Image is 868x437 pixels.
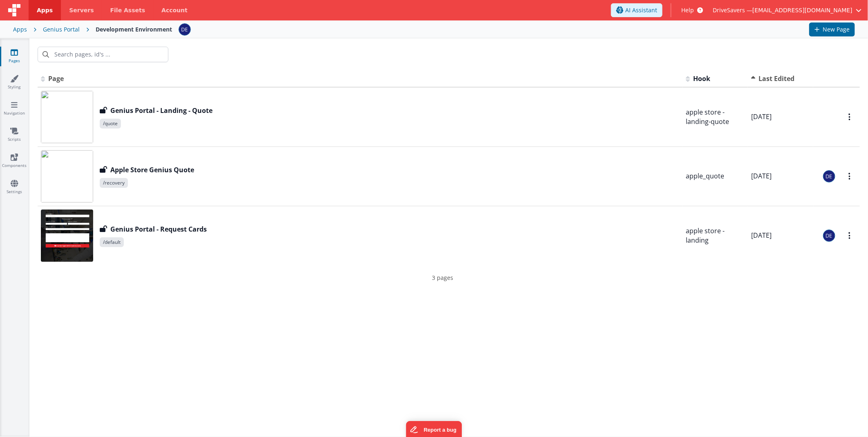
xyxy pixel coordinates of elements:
button: Options [843,108,857,125]
h3: Genius Portal - Request Cards [110,224,207,234]
span: [DATE] [751,231,772,240]
button: Options [843,227,857,244]
span: /quote [100,119,121,128]
p: 3 pages [38,273,848,282]
div: apple store - landing [686,226,745,245]
div: Genius Portal [43,25,80,34]
span: [DATE] [751,112,772,121]
span: Help [681,6,694,14]
button: Options [843,168,857,185]
span: File Assets [110,6,145,14]
h3: Genius Portal - Landing - Quote [110,106,213,115]
button: DriveSavers — [EMAIL_ADDRESS][DOMAIN_NAME] [713,6,861,14]
span: Hook [693,74,710,83]
span: AI Assistant [625,6,657,14]
span: [DATE] [751,171,772,180]
h3: Apple Store Genius Quote [110,165,194,175]
span: DriveSavers — [713,6,752,14]
div: Apps [13,25,27,34]
img: c1374c675423fc74691aaade354d0b4b [823,230,835,241]
div: apple_quote [686,171,745,181]
img: c1374c675423fc74691aaade354d0b4b [823,171,835,182]
div: apple store - landing-quote [686,108,745,126]
div: Development Environment [96,25,172,34]
span: /default [100,237,124,247]
button: New Page [809,23,855,36]
span: [EMAIL_ADDRESS][DOMAIN_NAME] [752,6,852,14]
span: /recovery [100,178,128,188]
span: Servers [69,6,94,14]
input: Search pages, id's ... [38,47,168,62]
button: AI Assistant [611,3,662,17]
span: Apps [37,6,53,14]
span: Page [48,74,64,83]
img: c1374c675423fc74691aaade354d0b4b [179,24,190,35]
span: Last Edited [758,74,794,83]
